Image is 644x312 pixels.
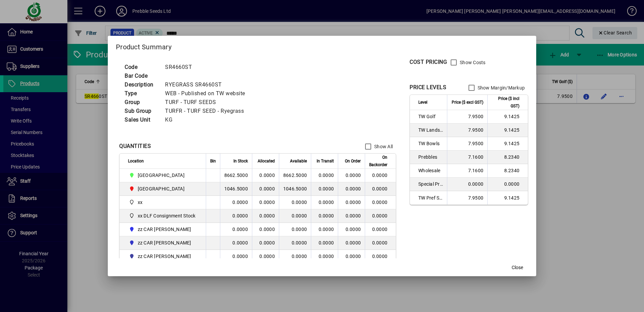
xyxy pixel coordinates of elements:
span: zz CAR CRAIG B [128,239,198,247]
td: TURF - TURF SEEDS [162,98,253,107]
span: 0.0000 [346,240,361,245]
label: Show Costs [458,59,486,66]
td: 0.0000 [365,250,396,263]
td: 7.9500 [447,110,487,124]
span: Level [418,99,427,106]
div: QUANTITIES [119,142,151,150]
div: PRICE LEVELS [410,83,446,92]
span: In Transit [317,157,334,165]
span: TW Landscaper [418,127,443,133]
span: 0.0000 [346,213,361,218]
td: 9.1425 [487,110,528,124]
td: 7.1600 [447,151,487,164]
td: 0.0000 [447,178,487,191]
span: PALMERSTON NORTH [128,185,198,193]
td: WEB - Published on TW website [162,89,253,98]
td: 0.0000 [220,236,252,250]
span: xx DLF Consignment Stock [128,212,198,220]
td: 0.0000 [365,223,396,236]
span: [GEOGRAPHIC_DATA] [138,185,185,192]
span: Special Price [418,181,443,187]
td: 0.0000 [365,182,396,196]
span: 0.0000 [346,186,361,191]
span: On Order [345,157,361,165]
span: 0.0000 [319,227,334,232]
td: 0.0000 [252,250,279,263]
td: 0.0000 [252,196,279,209]
td: KG [162,115,253,124]
td: 0.0000 [220,209,252,223]
span: Available [290,157,307,165]
td: Description [121,80,162,89]
td: 7.1600 [447,164,487,178]
td: 8.2340 [487,151,528,164]
td: Group [121,98,162,107]
td: 8662.5000 [220,169,252,182]
td: 0.0000 [365,196,396,209]
span: Location [128,157,144,165]
td: 0.0000 [220,223,252,236]
span: In Stock [233,157,248,165]
label: Show Margin/Markup [476,84,525,91]
span: xx DLF Consignment Stock [138,212,196,219]
span: 0.0000 [319,173,334,178]
td: 0.0000 [279,196,311,209]
span: zz CAR [PERSON_NAME] [138,226,191,233]
td: 7.9500 [447,191,487,205]
td: 0.0000 [279,223,311,236]
span: CHRISTCHURCH [128,171,198,179]
td: 0.0000 [220,196,252,209]
td: 7.9500 [447,137,487,151]
td: Sales Unit [121,115,162,124]
td: SR4660ST [162,63,253,72]
td: 0.0000 [365,169,396,182]
span: TW Pref Sup [418,194,443,201]
span: 0.0000 [319,213,334,218]
span: 0.0000 [346,254,361,259]
td: 0.0000 [279,209,311,223]
td: RYEGRASS SR4660ST [162,80,253,89]
span: Price ($ excl GST) [452,99,483,106]
td: 0.0000 [487,178,528,191]
span: On Backorder [369,154,387,168]
td: 0.0000 [252,169,279,182]
td: 0.0000 [252,182,279,196]
td: 9.1425 [487,191,528,205]
span: 0.0000 [319,200,334,205]
td: 8662.5000 [279,169,311,182]
span: Allocated [258,157,275,165]
span: Price ($ incl GST) [492,95,519,110]
td: 1046.5000 [279,182,311,196]
td: 0.0000 [279,250,311,263]
td: 0.0000 [252,223,279,236]
span: [GEOGRAPHIC_DATA] [138,172,185,179]
h2: Product Summary [108,36,536,55]
span: 0.0000 [346,227,361,232]
span: TW Golf [418,113,443,120]
td: 9.1425 [487,137,528,151]
td: 0.0000 [220,250,252,263]
div: COST PRICING [410,58,447,66]
td: TURFR - TURF SEED - Ryegrass [162,107,253,115]
td: 0.0000 [252,209,279,223]
span: zz CAR [PERSON_NAME] [138,239,191,246]
span: TW Bowls [418,140,443,147]
td: 7.9500 [447,124,487,137]
td: 0.0000 [365,209,396,223]
td: Bar Code [121,72,162,80]
td: 8.2340 [487,164,528,178]
span: Close [512,264,523,271]
td: 1046.5000 [220,182,252,196]
span: 0.0000 [319,254,334,259]
span: Prebbles [418,154,443,160]
span: 0.0000 [319,240,334,245]
span: zz CAR CARL [128,225,198,233]
label: Show All [373,143,393,150]
td: 0.0000 [252,236,279,250]
td: Type [121,89,162,98]
span: xx [138,199,143,206]
span: zz CAR CRAIG G [128,252,198,260]
span: Bin [210,157,216,165]
span: Wholesale [418,167,443,174]
td: Code [121,63,162,72]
